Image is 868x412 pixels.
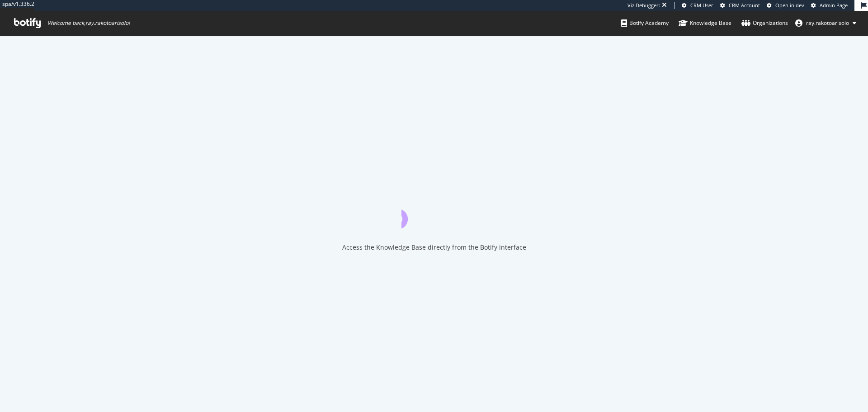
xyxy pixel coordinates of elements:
[741,19,788,28] div: Organizations
[679,11,731,35] a: Knowledge Base
[401,196,467,228] div: animation
[682,2,713,9] a: CRM User
[806,19,849,27] span: ray.rakotoarisolo
[820,2,848,9] span: Admin Page
[679,19,731,28] div: Knowledge Base
[627,2,660,9] div: Viz Debugger:
[720,2,760,9] a: CRM Account
[621,19,669,28] div: Botify Academy
[342,243,526,252] div: Access the Knowledge Base directly from the Botify interface
[767,2,804,9] a: Open in dev
[775,2,804,9] span: Open in dev
[729,2,760,9] span: CRM Account
[741,11,788,35] a: Organizations
[47,19,130,27] span: Welcome back, ray.rakotoarisolo !
[621,11,669,35] a: Botify Academy
[811,2,848,9] a: Admin Page
[690,2,713,9] span: CRM User
[788,16,863,30] button: ray.rakotoarisolo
